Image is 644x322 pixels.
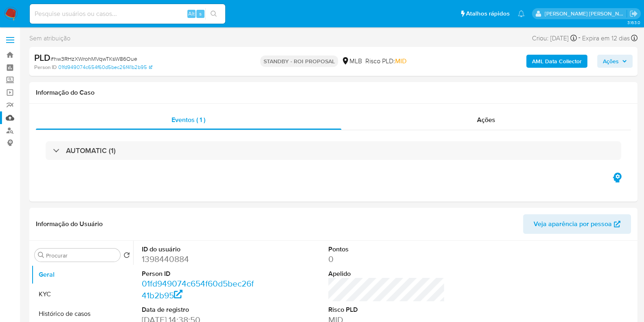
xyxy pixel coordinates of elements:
[477,115,495,124] span: Ações
[142,253,258,265] dd: 1398440884
[38,252,44,258] button: Procurar
[365,57,407,66] span: Risco PLD:
[532,33,577,44] div: Criou: [DATE]
[171,115,205,124] span: Eventos ( 1 )
[46,141,621,160] div: AUTOMATIC (1)
[199,10,202,18] span: s
[58,64,152,71] a: 01fd949074c654f60d5bec26f41b2b95
[188,10,195,18] span: Alt
[597,55,633,68] button: Ações
[31,284,133,304] button: KYC
[629,9,638,18] a: Sair
[578,33,580,44] span: -
[34,64,57,71] b: Person ID
[603,55,619,68] span: Ações
[523,214,631,234] button: Veja aparência por pessoa
[260,56,338,67] p: STANDBY - ROI PROPOSAL
[518,10,525,17] a: Notificações
[395,56,407,66] span: MID
[205,8,222,20] button: search-icon
[142,305,258,314] dt: Data de registro
[328,269,445,278] dt: Apelido
[66,146,116,155] h3: AUTOMATIC (1)
[51,55,137,63] span: # hw3RHzXWrohMVqwTKsW86Oue
[34,51,51,64] b: PLD
[526,55,587,68] button: AML Data Collector
[142,245,258,254] dt: ID do usuário
[466,9,510,18] span: Atalhos rápidos
[328,305,445,314] dt: Risco PLD
[328,245,445,254] dt: Pontos
[328,253,445,265] dd: 0
[582,34,630,43] span: Expira em 12 dias
[142,269,258,278] dt: Person ID
[36,220,103,228] h1: Informação do Usuário
[31,265,133,284] button: Geral
[532,55,582,68] b: AML Data Collector
[123,252,130,261] button: Retornar ao pedido padrão
[545,10,627,18] p: viviane.jdasilva@mercadopago.com.br
[142,278,254,301] a: 01fd949074c654f60d5bec26f41b2b95
[341,57,362,66] div: MLB
[30,9,225,19] input: Pesquise usuários ou casos...
[36,89,631,97] h1: Informação do Caso
[29,34,70,43] span: Sem atribuição
[46,252,117,259] input: Procurar
[534,214,612,234] span: Veja aparência por pessoa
